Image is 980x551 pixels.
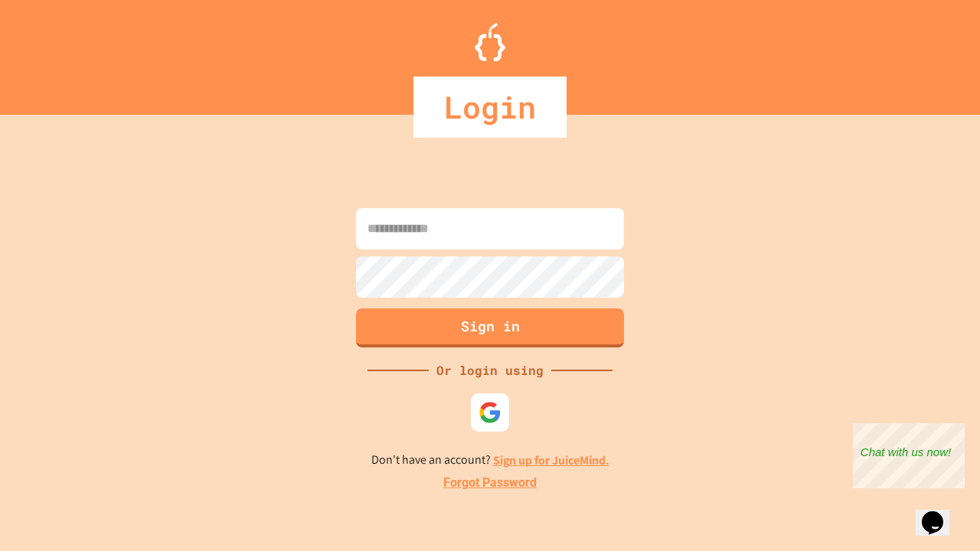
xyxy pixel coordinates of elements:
div: Or login using [429,361,551,380]
a: Sign up for JuiceMind. [493,452,609,468]
img: google-icon.svg [479,401,501,424]
iframe: chat widget [853,423,965,488]
a: Forgot Password [443,474,537,492]
button: Sign in [356,308,624,347]
p: Don't have an account? [371,451,609,470]
img: Logo.svg [475,23,505,61]
iframe: chat widget [916,490,965,536]
div: Login [413,77,567,138]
